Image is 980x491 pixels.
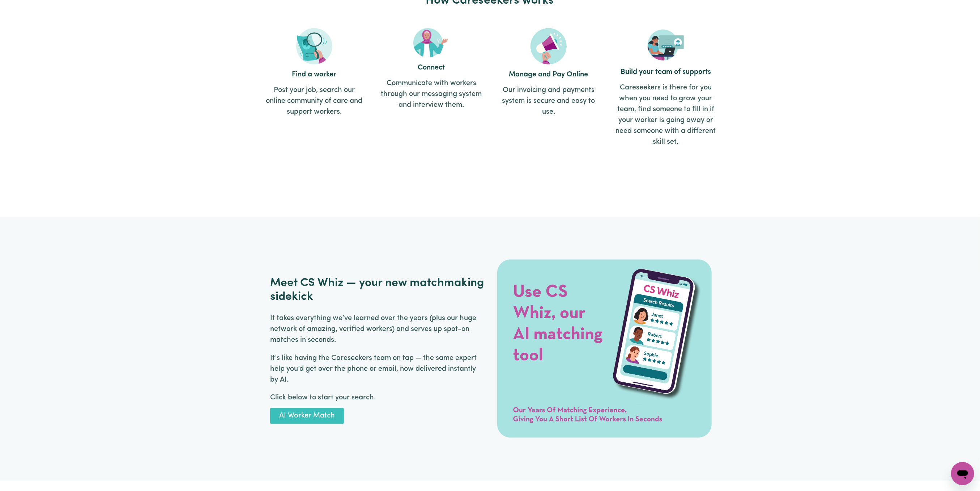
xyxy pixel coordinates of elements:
[381,78,482,110] p: Communicate with workers through our messaging system and interview them.
[296,28,332,64] img: Search
[381,63,482,72] h2: Connect
[264,85,365,117] p: Post your job, search our online community of care and support workers.
[497,234,712,463] img: CS Community
[413,28,449,58] img: Connect
[270,408,344,424] a: AI Worker Match
[270,393,485,403] p: Click below to start your search.
[264,70,365,79] h2: Find a worker
[531,28,567,64] img: Manage and Pay Online
[951,462,974,485] iframe: Button to launch messaging window
[270,313,485,345] p: It takes everything we’ve learned over the years (plus our huge network of amazing, verified work...
[615,68,716,76] h2: Build your team of supports
[498,70,599,79] h2: Manage and Pay Online
[648,28,684,62] img: Build your supports
[270,276,485,304] h2: Meet CS Whiz — your new matchmaking sidekick
[270,353,485,385] p: It’s like having the Careseekers team on tap — the same expert help you’d get over the phone or e...
[498,85,599,117] p: Our invoicing and payments system is secure and easy to use.
[615,82,716,147] p: Careseekers is there for you when you need to grow your team, find someone to fill in if your wor...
